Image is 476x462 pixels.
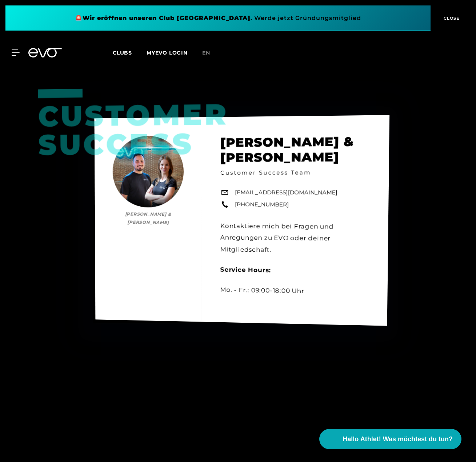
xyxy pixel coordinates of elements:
[113,49,147,56] a: Clubs
[319,429,461,449] button: Hallo Athlet! Was möchtest du tun?
[113,49,132,56] span: Clubs
[235,200,289,208] a: [PHONE_NUMBER]
[235,188,337,197] a: [EMAIL_ADDRESS][DOMAIN_NAME]
[343,434,453,444] span: Hallo Athlet! Was möchtest du tun?
[202,49,210,56] span: en
[202,49,219,57] a: en
[431,5,471,31] button: CLOSE
[442,15,460,21] span: CLOSE
[147,49,188,56] a: MYEVO LOGIN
